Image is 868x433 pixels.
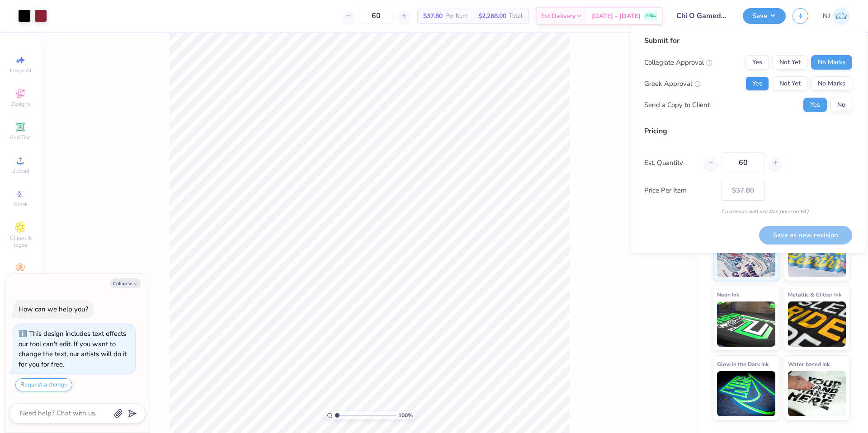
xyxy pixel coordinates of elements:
[823,7,850,25] a: NJ
[717,371,775,416] img: Glow in the Dark Ink
[445,11,467,21] span: Per Item
[717,301,775,347] img: Neon Ink
[509,11,523,21] span: Total
[10,100,30,108] span: Designs
[644,158,698,168] label: Est. Quantity
[9,134,31,141] span: Add Text
[644,185,714,196] label: Price Per Item
[644,35,852,46] div: Submit for
[717,359,769,369] span: Glow in the Dark Ink
[773,76,807,91] button: Not Yet
[788,290,841,299] span: Metallic & Glitter Ink
[19,329,127,369] div: This design includes text effects our tool can't edit. If you want to change the text, our artist...
[5,234,36,249] span: Clipart & logos
[788,301,846,347] img: Metallic & Glitter Ink
[15,378,72,391] button: Request a change
[14,201,28,208] span: Greek
[721,152,765,173] input: – –
[788,359,830,369] span: Water based Ink
[773,55,807,70] button: Not Yet
[644,57,712,68] div: Collegiate Approval
[359,8,394,24] input: – –
[745,55,769,70] button: Yes
[803,98,827,112] button: Yes
[644,79,701,89] div: Greek Approval
[644,126,852,136] div: Pricing
[398,411,413,419] span: 100 %
[830,98,852,112] button: No
[788,232,846,277] img: Puff Ink
[788,371,846,416] img: Water based Ink
[10,67,31,74] span: Image AI
[19,305,88,314] div: How can we help you?
[478,11,506,21] span: $2,268.00
[646,13,656,19] span: FREE
[541,11,576,21] span: Est. Delivery
[832,7,850,25] img: Nick Johnson
[670,7,736,25] input: Untitled Design
[592,11,641,21] span: [DATE] - [DATE]
[743,8,786,24] button: Save
[717,232,775,277] img: Standard
[423,11,443,21] span: $37.80
[745,76,769,91] button: Yes
[11,167,29,174] span: Upload
[644,100,710,110] div: Send a Copy to Client
[811,55,852,70] button: No Marks
[811,76,852,91] button: No Marks
[823,11,830,21] span: NJ
[717,290,739,299] span: Neon Ink
[644,207,852,216] div: Customers will see this price on HQ.
[110,278,141,288] button: Collapse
